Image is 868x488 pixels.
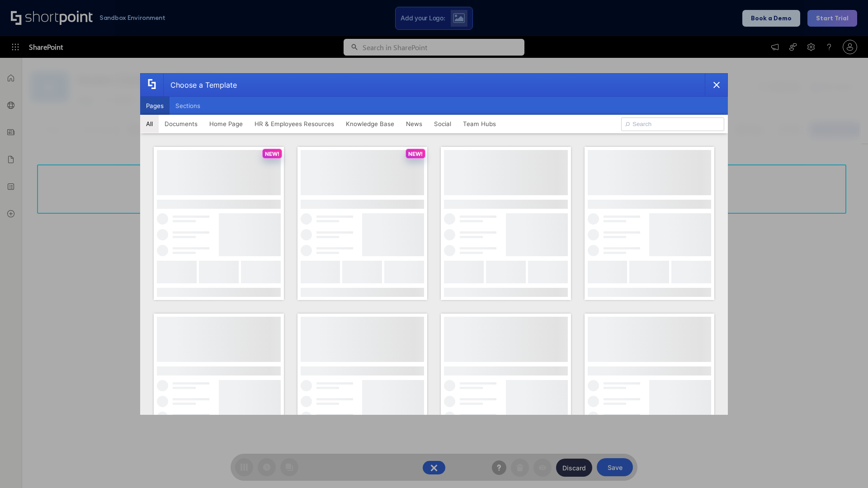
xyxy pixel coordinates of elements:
button: Documents [159,115,203,133]
button: Social [428,115,457,133]
p: NEW! [408,150,423,157]
button: Knowledge Base [340,115,400,133]
p: NEW! [265,150,279,157]
button: Team Hubs [457,115,502,133]
button: Home Page [203,115,249,133]
iframe: Chat Widget [823,445,868,488]
div: template selector [140,73,728,415]
button: HR & Employees Resources [249,115,340,133]
button: All [140,115,159,133]
button: Sections [170,97,206,115]
button: News [400,115,428,133]
div: Choose a Template [163,74,237,96]
button: Pages [140,97,170,115]
input: Search [621,117,724,131]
